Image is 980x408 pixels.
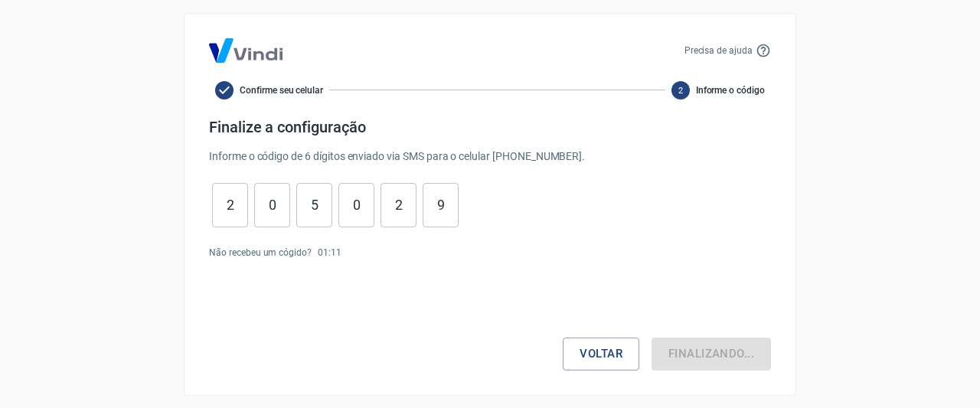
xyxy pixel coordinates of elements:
p: Não recebeu um cógido? [209,246,312,259]
h4: Finalize a configuração [209,118,771,136]
img: Logo Vind [209,38,283,63]
text: 2 [678,85,683,95]
span: Confirme seu celular [240,83,323,97]
button: Voltar [563,338,639,370]
span: Informe o código [696,83,765,97]
p: 01 : 11 [318,246,341,259]
p: Precisa de ajuda [684,44,753,57]
p: Informe o código de 6 dígitos enviado via SMS para o celular [PHONE_NUMBER] . [209,149,771,165]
